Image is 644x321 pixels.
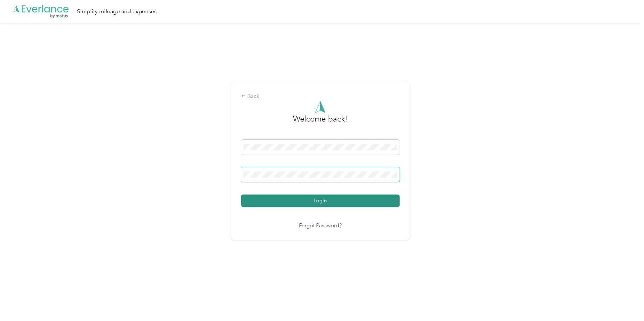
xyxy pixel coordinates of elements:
h3: greeting [293,113,348,132]
a: Forgot Password? [299,222,342,230]
iframe: Everlance-gr Chat Button Frame [604,281,644,321]
div: Simplify mileage and expenses [77,7,157,16]
button: Login [241,195,400,207]
div: Back [241,92,400,101]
